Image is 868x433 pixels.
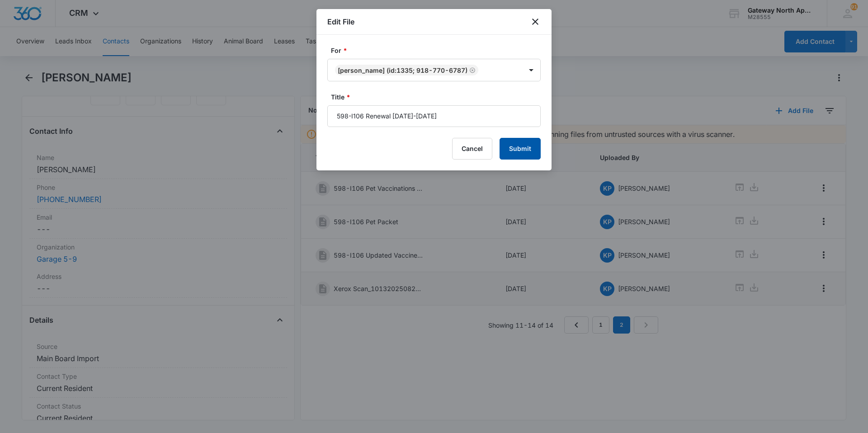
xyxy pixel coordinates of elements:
button: Submit [500,138,541,160]
label: For [331,46,544,55]
input: Title [327,105,541,127]
div: [PERSON_NAME] (ID:1335; 918-770-6787) [338,66,467,74]
label: Title [331,92,544,102]
h1: Edit File [327,16,354,27]
button: close [530,16,541,27]
button: Cancel [452,138,492,160]
div: Remove Douglas Hill (ID:1335; 918-770-6787) [467,67,476,73]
